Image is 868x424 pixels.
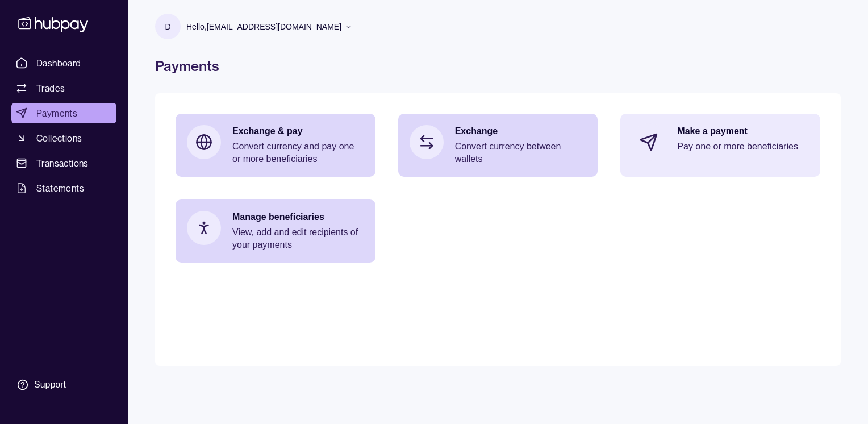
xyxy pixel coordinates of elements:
[176,114,375,177] a: Exchange & payConvert currency and pay one or more beneficiaries
[11,178,116,198] a: Statements
[232,125,364,138] p: Exchange & pay
[36,131,82,145] span: Collections
[11,373,116,397] a: Support
[11,128,116,148] a: Collections
[36,156,89,170] span: Transactions
[677,140,809,153] p: Pay one or more beneficiaries
[455,125,587,138] p: Exchange
[165,20,170,33] p: d
[398,114,598,177] a: ExchangeConvert currency between wallets
[620,114,820,171] a: Make a paymentPay one or more beneficiaries
[176,199,375,263] a: Manage beneficiariesView, add and edit recipients of your payments
[36,181,84,195] span: Statements
[34,379,66,391] div: Support
[11,78,116,98] a: Trades
[11,53,116,73] a: Dashboard
[232,226,364,251] p: View, add and edit recipients of your payments
[36,106,77,120] span: Payments
[36,81,65,95] span: Trades
[232,140,364,165] p: Convert currency and pay one or more beneficiaries
[455,140,587,165] p: Convert currency between wallets
[155,57,841,75] h1: Payments
[677,125,809,138] p: Make a payment
[11,153,116,173] a: Transactions
[11,103,116,123] a: Payments
[186,20,341,33] p: Hello, [EMAIL_ADDRESS][DOMAIN_NAME]
[232,211,364,223] p: Manage beneficiaries
[36,56,81,70] span: Dashboard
